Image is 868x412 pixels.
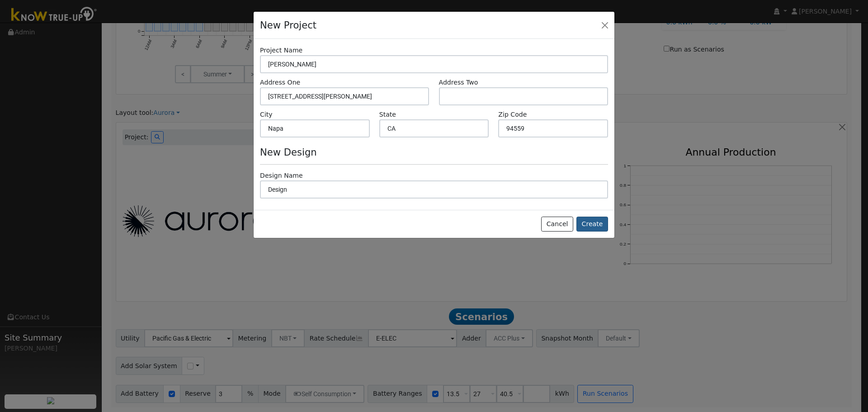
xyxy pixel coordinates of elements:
[260,171,303,180] label: Design Name
[541,217,573,232] button: Cancel
[260,78,300,87] label: Address One
[379,110,396,119] label: State
[260,46,302,55] label: Project Name
[260,18,316,33] h4: New Project
[439,78,478,87] label: Address Two
[260,110,273,119] label: City
[576,217,608,232] button: Create
[260,147,608,158] h4: New Design
[498,110,527,119] label: Zip Code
